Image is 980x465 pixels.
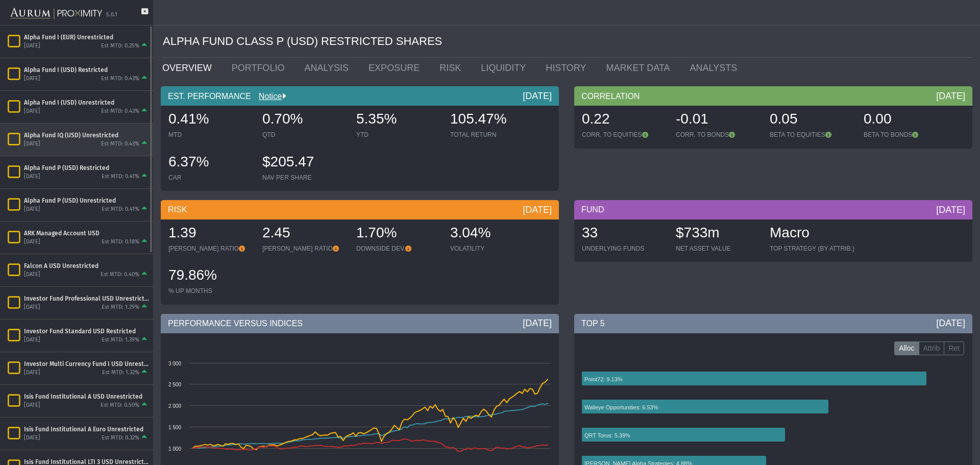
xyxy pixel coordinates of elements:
div: CAR [168,174,252,182]
text: 1 500 [168,425,181,430]
div: $205.47 [262,152,346,174]
label: Attrib [919,341,945,356]
div: Alpha Fund P (USD) Restricted [24,164,149,172]
div: RISK [161,200,559,219]
div: 6.37% [168,152,252,174]
div: [DATE] [24,206,40,213]
div: 5.0.1 [106,11,117,19]
a: HISTORY [538,58,598,78]
div: [DATE] [24,304,40,311]
div: $733m [676,223,759,244]
div: Alpha Fund I (EUR) Unrestricted [24,33,149,41]
div: 33 [582,223,666,244]
div: TOP 5 [574,314,972,333]
a: Notice [251,92,282,101]
div: 3.04% [450,223,534,244]
div: BETA TO BONDS [864,131,947,139]
div: EST. PERFORMANCE [161,86,559,106]
div: Investor Multi Currency Fund I USD Unrestricted [24,360,149,368]
div: 2.45 [262,223,346,244]
div: Est MTD: 0.41% [102,206,139,213]
div: [DATE] [523,90,552,102]
label: Alloc [894,341,919,356]
a: ANALYSIS [297,58,361,78]
img: Aurum-Proximity%20white.svg [10,3,102,25]
div: BETA TO EQUITIES [770,131,853,139]
div: 0.05 [770,109,853,131]
div: ALPHA FUND CLASS P (USD) RESTRICTED SHARES [163,26,972,58]
div: [DATE] [24,238,40,246]
span: 0.41% [168,111,209,127]
div: Est MTD: 0.43% [101,140,139,148]
div: [DATE] [24,402,40,409]
div: 5.35% [356,109,440,131]
text: 1 000 [168,446,181,452]
div: 0.00 [864,109,947,131]
div: [DATE] [523,317,552,329]
div: Investor Fund Standard USD Restricted [24,327,149,335]
text: QRT Torus: 5.39% [584,432,630,438]
div: [DATE] [24,75,40,83]
div: Est MTD: 0.41% [102,173,139,181]
div: [DATE] [24,42,40,50]
div: [DATE] [24,271,40,279]
div: Est MTD: 1.39% [102,336,139,344]
div: Falcon A USD Unrestricted [24,262,149,270]
text: 3 000 [168,361,181,366]
div: [DATE] [24,108,40,115]
div: 105.47% [450,109,534,131]
div: VOLATILITY [450,244,534,253]
div: [DATE] [24,173,40,181]
div: Est MTD: 0.18% [102,238,139,246]
div: Est MTD: 1.29% [102,304,139,311]
div: [DATE] [936,90,965,102]
div: % UP MONTHS [168,287,252,295]
div: Macro [770,223,854,244]
div: Est MTD: 0.43% [101,75,139,83]
div: Est MTD: 1.32% [102,369,139,377]
a: RISK [432,58,473,78]
div: 79.86% [168,265,252,287]
div: 1.39 [168,223,252,244]
div: -0.01 [676,109,759,131]
div: Est MTD: 0.25% [101,42,139,50]
a: ANALYSTS [682,58,750,78]
div: CORRELATION [574,86,972,106]
div: FUND [574,200,972,219]
div: CORR. TO BONDS [676,131,759,139]
div: [DATE] [936,204,965,216]
label: Ret [944,341,964,356]
div: Notice [251,91,286,102]
div: TOP STRATEGY (BY ATTRIB.) [770,244,854,253]
div: Est MTD: 0.50% [101,402,139,409]
a: PORTFOLIO [224,58,297,78]
div: TOTAL RETURN [450,131,534,139]
text: 2 500 [168,382,181,387]
div: QTD [262,131,346,139]
div: [DATE] [24,369,40,377]
div: [PERSON_NAME] RATIO [168,244,252,253]
div: NET ASSET VALUE [676,244,759,253]
div: 1.70% [356,223,440,244]
div: [PERSON_NAME] RATIO [262,244,346,253]
div: DOWNSIDE DEV. [356,244,440,253]
a: EXPOSURE [361,58,432,78]
a: LIQUIDITY [473,58,538,78]
div: Alpha Fund IQ (USD) Unrestricted [24,131,149,139]
div: Investor Fund Professional USD Unrestricted [24,295,149,303]
div: Est MTD: 0.40% [101,271,139,279]
div: Alpha Fund P (USD) Unrestricted [24,197,149,205]
a: OVERVIEW [155,58,224,78]
div: [DATE] [24,434,40,442]
text: Point72: 9.13% [584,376,623,382]
span: 0.70% [262,111,303,127]
div: YTD [356,131,440,139]
div: [DATE] [24,140,40,148]
div: Alpha Fund I (USD) Unrestricted [24,99,149,107]
div: Est MTD: 0.32% [102,434,139,442]
div: Isis Fund Institutional A Euro Unrestricted [24,425,149,433]
div: ARK Managed Account USD [24,229,149,237]
span: 0.22 [582,111,610,127]
div: Isis Fund Institutional A USD Unrestricted [24,393,149,401]
div: Est MTD: 0.43% [101,108,139,115]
